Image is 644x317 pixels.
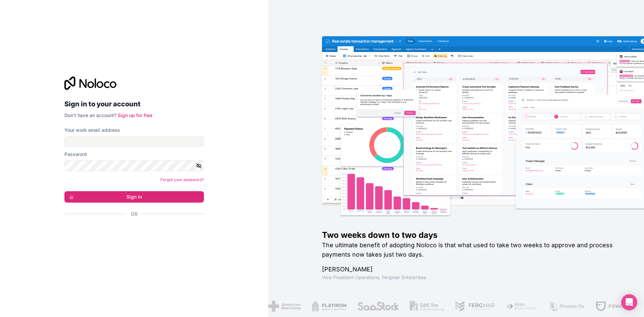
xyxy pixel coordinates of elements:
[64,98,204,110] h2: Sign in to your account
[268,301,301,312] img: /assets/american-red-cross-BAupjrZR.png
[118,112,152,118] a: Sign up for free
[548,301,584,312] img: /assets/phoenix-BREaitsQ.png
[64,112,116,118] span: Don't have an account?
[160,177,204,182] a: Forgot your password?
[595,301,634,312] img: /assets/fdworks-Bi04fVtw.png
[410,301,444,312] img: /assets/gbstax-C-GtDUiK.png
[64,151,87,158] label: Password
[621,294,637,310] div: Open Intercom Messenger
[322,274,623,281] h1: Vice President Operations , Fergmar Enterprises
[322,241,623,259] h2: The ultimate benefit of adopting Noloco is that what used to take two weeks to approve and proces...
[64,127,120,134] label: Your work email address
[64,160,204,171] input: Password
[131,211,138,217] span: Or
[454,301,495,312] img: /assets/fergmar-CudnrXN5.png
[311,301,346,312] img: /assets/flatiron-C8eUkumj.png
[322,230,623,241] h1: Two weeks down to two days
[64,136,204,147] input: Email address
[64,191,204,203] button: Sign in
[322,265,623,274] h1: [PERSON_NAME]
[357,301,399,312] img: /assets/saastock-C6Zbiodz.png
[506,301,537,312] img: /assets/fiera-fwj2N5v4.png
